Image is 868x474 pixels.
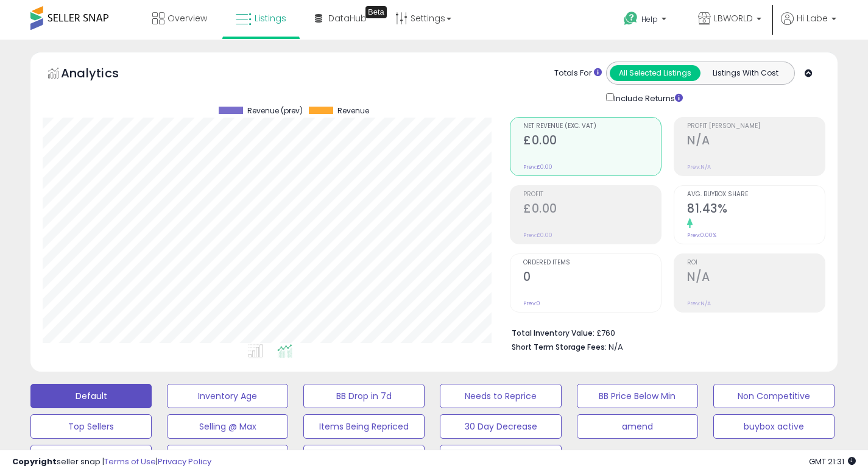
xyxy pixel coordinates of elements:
button: Items Being Repriced [303,414,425,439]
button: All Selected Listings [610,65,700,81]
b: Total Inventory Value: [512,328,595,338]
button: Selling @ Max [167,414,288,439]
button: Competive No Sales [167,445,288,469]
small: Prev: N/A [687,300,711,307]
small: Prev: N/A [687,163,711,171]
span: Help [641,14,658,24]
button: BB Price Below Min [577,384,698,408]
button: Inventory Age [167,384,288,408]
div: Include Returns [597,91,697,105]
h2: 0 [523,270,661,286]
span: Hi Labe [797,12,828,24]
button: win [440,445,561,469]
button: 30 Day Decrease [440,414,561,439]
span: N/A [609,341,623,353]
div: Totals For [554,68,602,79]
a: Hi Labe [781,12,836,40]
i: Get Help [623,11,638,26]
h5: Analytics [61,65,143,85]
button: Default [30,384,152,408]
span: 2025-09-15 21:31 GMT [809,456,856,467]
button: BB Drop in 7d [303,384,425,408]
span: Net Revenue (Exc. VAT) [523,123,661,130]
small: Prev: £0.00 [523,163,552,171]
span: Avg. Buybox Share [687,191,825,198]
small: Prev: £0.00 [523,232,552,239]
button: buybox active [713,414,834,439]
small: Prev: 0 [523,300,540,307]
b: Short Term Storage Fees: [512,342,607,352]
small: Prev: 0.00% [687,232,716,239]
a: Terms of Use [104,456,156,467]
h2: £0.00 [523,202,661,218]
button: amend [577,414,698,439]
span: DataHub [328,12,367,24]
button: Listings With Cost [700,65,791,81]
div: seller snap | | [12,456,211,468]
button: Needs to Reprice [440,384,561,408]
button: Top Sellers [30,414,152,439]
h2: £0.00 [523,133,661,150]
button: suppressed [30,445,152,469]
button: Suppressed No Sales [303,445,425,469]
a: Privacy Policy [158,456,211,467]
span: Listings [255,12,286,24]
strong: Copyright [12,456,57,467]
span: ROI [687,260,825,266]
h2: 81.43% [687,202,825,218]
span: Revenue [337,107,369,115]
h2: N/A [687,270,825,286]
span: Overview [168,12,207,24]
button: Non Competitive [713,384,834,408]
a: Help [614,2,679,40]
span: Revenue (prev) [247,107,303,115]
span: Profit [523,191,661,198]
div: Tooltip anchor [365,6,387,18]
span: LBWORLD [714,12,753,24]
li: £760 [512,325,816,339]
span: Ordered Items [523,260,661,266]
span: Profit [PERSON_NAME] [687,123,825,130]
h2: N/A [687,133,825,150]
